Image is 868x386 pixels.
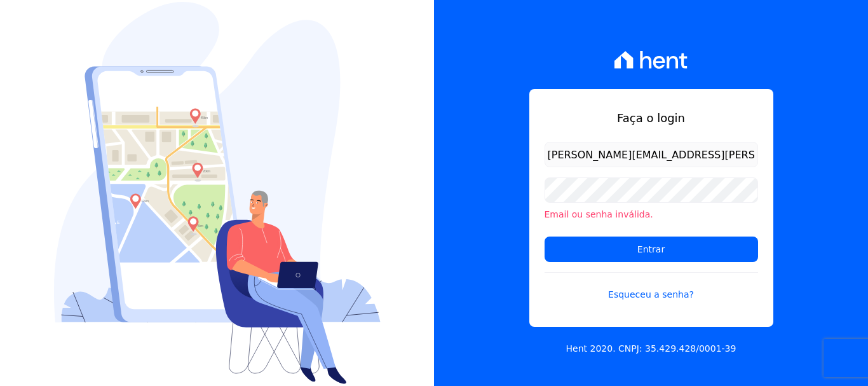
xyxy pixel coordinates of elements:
h1: Faça o login [545,109,758,127]
li: Email ou senha inválida. [545,208,758,221]
input: Entrar [545,237,758,262]
input: Email [545,142,758,167]
img: Login [54,2,381,384]
p: Hent 2020. CNPJ: 35.429.428/0001-39 [566,342,736,355]
a: Esqueceu a senha? [545,272,758,301]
